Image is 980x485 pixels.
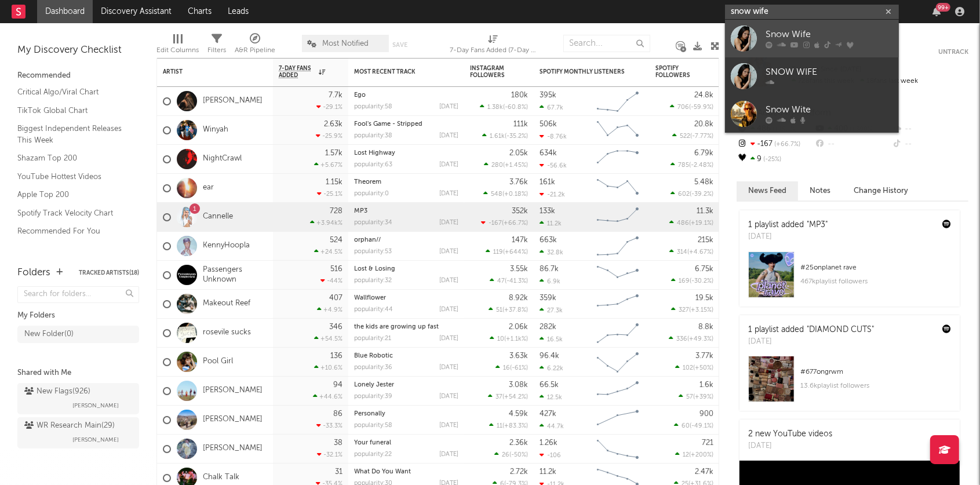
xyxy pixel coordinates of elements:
[203,154,242,164] a: NightCrawl
[512,207,528,215] div: 352k
[540,249,563,256] div: 32.8k
[695,265,713,273] div: 6.75k
[480,103,528,111] div: ( )
[691,278,712,285] span: -30.2 %
[354,208,367,214] a: MP3
[489,306,528,313] div: ( )
[592,319,644,348] svg: Chart title
[540,294,556,302] div: 359k
[330,207,343,215] div: 728
[354,92,366,99] a: Ego
[504,191,526,198] span: +0.18 %
[592,232,644,261] svg: Chart title
[671,161,713,169] div: ( )
[439,162,458,168] div: [DATE]
[540,323,556,331] div: 282k
[487,104,503,111] span: 1.38k
[354,104,392,110] div: popularity: 58
[490,335,528,342] div: ( )
[540,191,565,198] div: -21.2k
[203,386,263,396] a: [PERSON_NAME]
[697,207,713,215] div: 11.3k
[490,133,505,140] span: 1.61k
[679,278,690,285] span: 169
[329,323,343,331] div: 346
[354,353,458,359] div: Blue Robotic
[694,92,713,99] div: 24.8k
[505,249,526,256] span: +644 %
[79,270,139,276] button: Tracked Artists(18)
[354,440,458,446] div: Your funeral
[695,352,713,360] div: 3.77k
[592,87,644,116] svg: Chart title
[316,132,343,140] div: -25.9 %
[354,150,458,156] div: Lost Highway
[540,422,564,430] div: 44.7k
[503,365,510,371] span: 16
[497,423,502,429] span: 11
[17,243,127,267] a: TikTok Videos Assistant / Last 7 Days - Top
[540,364,563,372] div: 6.22k
[493,249,503,256] span: 119
[203,125,228,135] a: Winyah
[203,212,233,222] a: Cannelle
[540,121,557,128] div: 506k
[24,419,115,433] div: WR Research Main ( 29 )
[766,65,893,79] div: SNOW WIFE
[439,191,458,197] div: [DATE]
[689,336,712,342] span: +49.3 %
[686,394,693,400] span: 57
[807,221,828,229] a: "MP3"
[354,278,392,284] div: popularity: 32
[354,307,393,313] div: popularity: 44
[695,294,713,302] div: 19.5k
[17,266,50,280] div: Folders
[511,92,528,99] div: 180k
[504,307,526,313] span: +37.8 %
[891,122,968,137] div: --
[354,208,458,214] div: MP3
[203,357,233,367] a: Pool Girl
[354,382,394,388] a: Lonely Jester
[325,149,343,157] div: 1.57k
[156,29,199,63] div: Edit Columns
[800,275,951,289] div: 467k playlist followers
[439,393,458,400] div: [DATE]
[800,379,951,393] div: 13.6k playlist followers
[679,393,713,400] div: ( )
[354,382,458,388] div: Lonely Jester
[507,133,526,140] span: -35.2 %
[317,190,343,198] div: -25.1 %
[496,394,502,400] span: 37
[540,149,557,157] div: 634k
[800,365,951,379] div: # 677 on grwm
[354,295,386,301] a: Wallflower
[509,439,528,447] div: 2.36k
[490,277,528,285] div: ( )
[891,137,968,152] div: --
[512,365,526,371] span: -61 %
[330,236,343,244] div: 524
[203,328,251,338] a: rosevile sucks
[354,162,392,168] div: popularity: 63
[513,121,528,128] div: 111k
[842,181,920,200] button: Change History
[509,381,528,389] div: 3.08k
[24,327,74,341] div: New Folder ( 0 )
[439,104,458,110] div: [DATE]
[694,178,713,186] div: 5.48k
[725,5,899,19] input: Search for artists
[540,162,567,169] div: -56.6k
[310,219,343,227] div: +3.94k %
[497,278,505,285] span: 47
[314,364,343,371] div: +10.6 %
[504,423,526,429] span: +83.3 %
[689,249,712,256] span: +4.67 %
[670,103,713,111] div: ( )
[354,393,392,400] div: popularity: 39
[354,237,458,243] div: orphan//
[320,277,343,285] div: -44 %
[439,220,458,226] div: [DATE]
[540,393,562,401] div: 12.5k
[17,69,139,83] div: Recommended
